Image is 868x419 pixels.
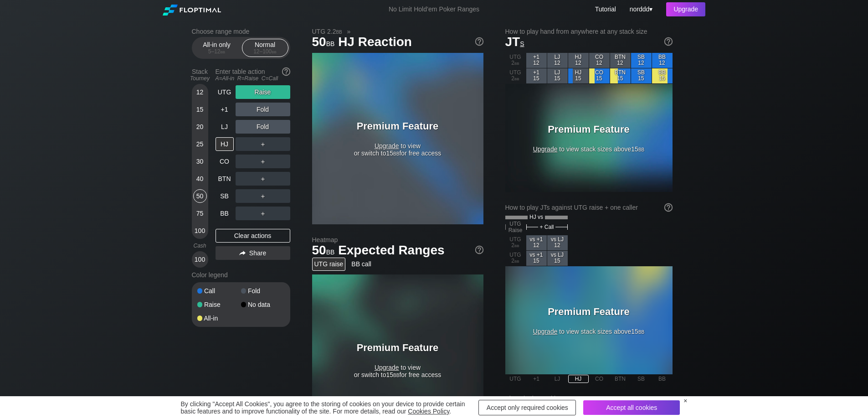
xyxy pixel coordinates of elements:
div: HJ 15 [568,68,589,83]
div: vs +1 15 [526,251,547,266]
div: LJ [547,375,568,383]
div: HJ [216,137,234,151]
div: to view or switch to 15 for free access [341,120,455,157]
div: BB 15 [652,68,673,83]
div: 12 – 100 [246,48,284,55]
div: BB [652,375,673,383]
div: SB [631,375,652,383]
div: BB 12 [652,53,673,68]
span: HJ vs [529,214,543,220]
span: bb [336,28,342,35]
span: bb [272,48,277,55]
div: All-in [197,315,241,321]
img: Floptimal logo [163,5,221,16]
div: BB [216,207,234,220]
div: Raise [197,301,241,308]
span: Upgrade [375,364,399,371]
div: LJ 15 [547,68,568,83]
div: 5 – 12 [198,48,236,55]
h3: Premium Feature [341,120,455,132]
div: 25 [193,137,207,151]
div: UTG raise [312,258,346,271]
span: bb [638,145,644,153]
img: help.32db89a4.svg [663,202,673,212]
span: 50 [311,35,336,50]
div: Upgrade [666,2,705,16]
div: Normal [244,39,286,57]
h2: Blueprint by position [505,395,677,402]
span: UTG 2.2 [311,27,344,36]
span: s [520,38,524,48]
div: Stack [188,64,212,85]
div: Enter table action [216,64,290,85]
span: bb [393,150,399,157]
div: ＋ [236,172,290,186]
div: Raise [236,85,290,99]
div: 75 [193,207,207,220]
div: Clear actions [216,229,290,243]
div: Fold [236,103,290,116]
div: BB call [349,258,374,271]
div: 100 [193,224,207,238]
div: No Limit Hold’em Poker Ranges [375,5,493,15]
h3: Premium Feature [532,306,646,318]
div: UTG 2 [505,235,526,250]
span: bb [326,38,335,48]
div: +1 15 [526,68,547,83]
span: bb [393,371,399,378]
div: LJ 12 [547,53,568,68]
div: How to play JTs against UTG raise + one caller [505,204,673,211]
span: bb [326,246,335,256]
h1: Expected Ranges [312,243,483,258]
div: CO 12 [589,53,610,68]
div: LJ [216,120,234,134]
div: UTG [505,375,526,383]
div: HJ [568,375,589,383]
span: Upgrade [375,142,399,150]
img: help.32db89a4.svg [474,36,484,47]
div: to view stack sizes above 15 [532,124,646,153]
div: UTG [216,85,234,99]
div: 40 [193,172,207,186]
div: All-in only [196,39,238,57]
div: +1 12 [526,53,547,68]
div: CO [216,155,234,168]
div: ＋ [236,189,290,203]
div: 100 [193,253,207,266]
div: to view stack sizes above 15 [532,306,646,335]
div: SB [216,189,234,203]
span: Upgrade [533,328,558,335]
span: 50 [311,243,336,259]
h3: Premium Feature [341,342,455,354]
div: 30 [193,155,207,168]
div: BTN [216,172,234,186]
img: help.32db89a4.svg [281,67,291,77]
h3: Premium Feature [532,124,646,135]
div: vs LJ 15 [547,251,568,266]
span: JT [505,35,524,49]
div: SB 12 [631,53,652,68]
span: norddd [630,5,650,13]
img: share.864f2f62.svg [239,251,246,256]
div: UTG 2 [505,251,526,266]
span: bb [221,48,226,55]
div: vs +1 12 [526,235,547,250]
div: UTG 2 [505,68,526,83]
div: A=All-in R=Raise C=Call [216,75,290,82]
div: ▾ [627,4,654,14]
span: bb [514,242,519,248]
div: Cash [188,243,212,249]
h2: Choose range mode [192,28,290,35]
div: By clicking "Accept All Cookies", you agree to the storing of cookies on your device to provide c... [181,400,472,415]
div: BTN 15 [610,68,631,83]
div: ＋ [236,207,290,220]
div: Fold [241,288,285,294]
div: Fold [236,120,290,134]
a: Cookies Policy [408,408,449,415]
div: Tourney [188,75,212,82]
div: BTN 12 [610,53,631,68]
span: UTG Raise [508,221,523,233]
span: Upgrade [533,145,558,153]
span: + Call [540,224,554,230]
div: to view or switch to 15 for free access [341,342,455,378]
